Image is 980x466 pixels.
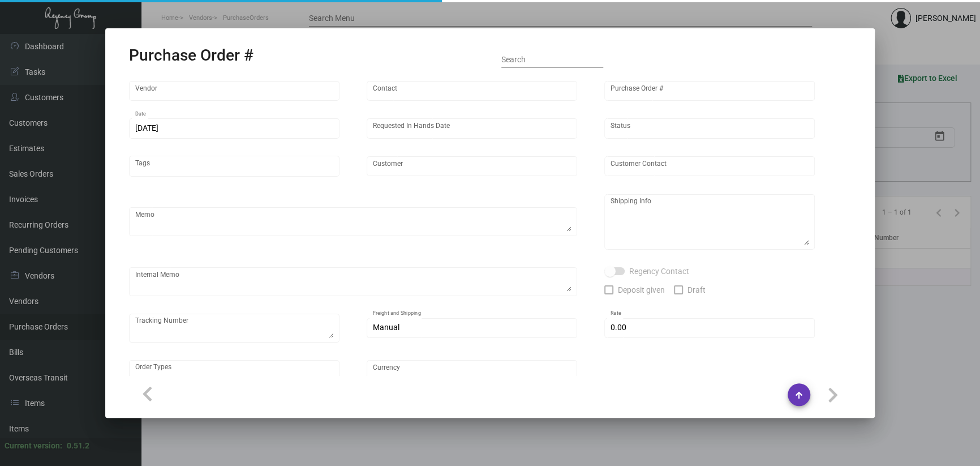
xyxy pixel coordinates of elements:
div: Current version: [5,440,62,452]
span: Deposit given [618,283,665,297]
div: 0.51.2 [67,440,89,452]
span: Regency Contact [629,264,689,278]
h2: Purchase Order # [129,46,253,65]
span: Manual [373,323,399,332]
span: Draft [687,283,706,297]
